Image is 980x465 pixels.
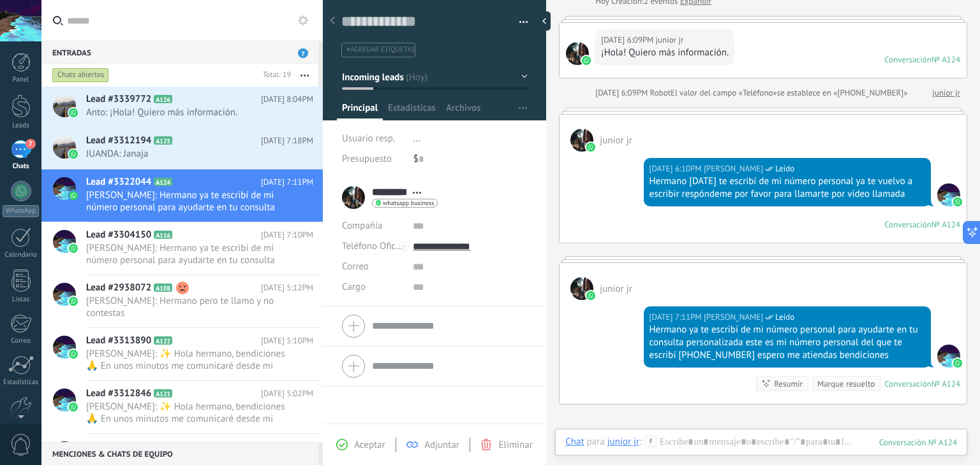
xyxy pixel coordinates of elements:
[342,132,395,145] span: Usuario resp.
[86,106,289,118] span: Anto: ¡Hola! Quiero más información.
[154,95,172,103] span: A126
[932,378,960,389] div: № A124
[69,150,78,159] img: waba.svg
[953,359,962,368] img: waba.svg
[298,48,308,58] span: 7
[41,87,323,127] a: Lead #3339772 A126 [DATE] 8:04PM Anto: ¡Hola! Quiero más información.
[601,34,655,46] div: [DATE] 6:09PM
[261,282,313,294] span: [DATE] 5:12PM
[342,240,408,252] span: Teléfono Oficina
[41,222,323,275] a: Lead #3304150 A116 [DATE] 7:10PM [PERSON_NAME]: Hermano ya te escribí de mi número personal para ...
[884,219,932,230] div: Conversación
[342,102,378,120] span: Principal
[413,132,421,145] span: ...
[154,136,172,145] span: A125
[586,143,595,152] img: waba.svg
[86,148,289,160] span: JUANDA: Janaja
[3,251,40,259] div: Calendario
[413,149,528,169] div: $
[354,439,385,451] span: Aceptar
[601,46,729,59] div: ¡Hola! Quiero más información.
[884,378,932,389] div: Conversación
[342,257,369,277] button: Correo
[932,219,960,230] div: № A124
[69,191,78,200] img: waba.svg
[388,102,436,120] span: Estadísticas
[582,56,591,65] img: waba.svg
[774,378,803,390] div: Resumir
[86,176,151,189] span: Lead #3322044
[3,162,40,171] div: Chats
[383,200,434,206] span: whatsapp business
[775,311,794,324] span: Leído
[671,87,777,99] span: El valor del campo «Teléfono»
[41,128,323,169] a: Lead #3312194 A125 [DATE] 7:18PM JUANDA: Janaja
[817,378,875,390] div: Marque resuelto
[154,336,172,345] span: A122
[291,64,318,87] button: Más
[86,93,151,106] span: Lead #3339772
[777,87,908,99] span: se establece en «[PHONE_NUMBER]»
[26,139,36,149] span: 7
[586,291,595,300] img: waba.svg
[932,87,960,99] a: junior jr
[86,229,151,241] span: Lead #3304150
[587,436,605,448] span: para
[342,129,404,149] div: Usuario resp.
[3,337,40,345] div: Correo
[342,236,403,257] button: Teléfono Oficina
[69,244,78,253] img: waba.svg
[498,439,532,451] span: Eliminar
[154,283,172,292] span: A108
[650,311,704,324] div: [DATE] 7:11PM
[86,282,151,294] span: Lead #2938072
[650,175,925,201] div: Hermano [DATE] te escribí de mi número personal ya te vuelvo a escribir respóndeme por favor para...
[650,324,925,362] div: Hermano ya te escribí de mi número personal para ayudarte en tu consulta personalizada este es mi...
[86,387,151,400] span: Lead #3312846
[342,153,392,165] span: Presupuesto
[261,440,313,453] span: [DATE] 4:49PM
[86,189,289,213] span: [PERSON_NAME]: Hermano ya te escribí de mi número personal para ayudarte en tu consulta personali...
[41,328,323,380] a: Lead #3313890 A122 [DATE] 5:10PM [PERSON_NAME]: ✨ Hola hermano, bendiciones 🙏 En unos minutos me ...
[595,87,650,99] div: [DATE] 6:09PM
[3,122,40,130] div: Leads
[566,42,589,65] span: junior jr
[937,345,960,368] span: Julian Cortes
[775,162,794,175] span: Leído
[154,231,172,239] span: A116
[41,275,323,327] a: Lead #2938072 A108 [DATE] 5:12PM [PERSON_NAME]: Hermano pero te llamo y no contestas
[607,436,640,447] div: junior jr
[261,93,313,106] span: [DATE] 8:04PM
[600,134,632,147] span: junior jr
[3,76,40,84] div: Panel
[86,295,289,319] span: [PERSON_NAME]: Hermano pero te llamo y no contestas
[704,162,763,175] span: Julian Cortes (Sales Office)
[261,134,313,147] span: [DATE] 7:18PM
[538,11,551,31] div: Ocultar
[3,205,39,217] div: WhatsApp
[86,401,289,425] span: [PERSON_NAME]: ✨ Hola hermano, bendiciones 🙏 En unos minutos me comunicaré desde mi número person...
[69,403,78,411] img: waba.svg
[261,387,313,400] span: [DATE] 5:02PM
[3,296,40,304] div: Listas
[69,350,78,359] img: waba.svg
[656,34,684,46] span: junior jr
[600,283,632,295] span: junior jr
[261,176,313,189] span: [DATE] 7:11PM
[52,68,109,83] div: Chats abiertos
[879,437,957,448] div: 124
[41,442,318,465] div: Menciones & Chats de equipo
[69,297,78,306] img: waba.svg
[346,45,415,54] span: #agregar etiquetas
[953,197,962,206] img: waba.svg
[86,348,289,372] span: [PERSON_NAME]: ✨ Hola hermano, bendiciones 🙏 En unos minutos me comunicaré desde mi número person...
[342,282,366,292] span: Cargo
[639,436,641,448] span: :
[650,87,671,98] span: Robot
[86,440,151,453] span: Lead #3311026
[570,129,593,152] span: junior jr
[342,149,404,169] div: Presupuesto
[154,389,172,397] span: A121
[261,334,313,347] span: [DATE] 5:10PM
[41,41,318,64] div: Entradas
